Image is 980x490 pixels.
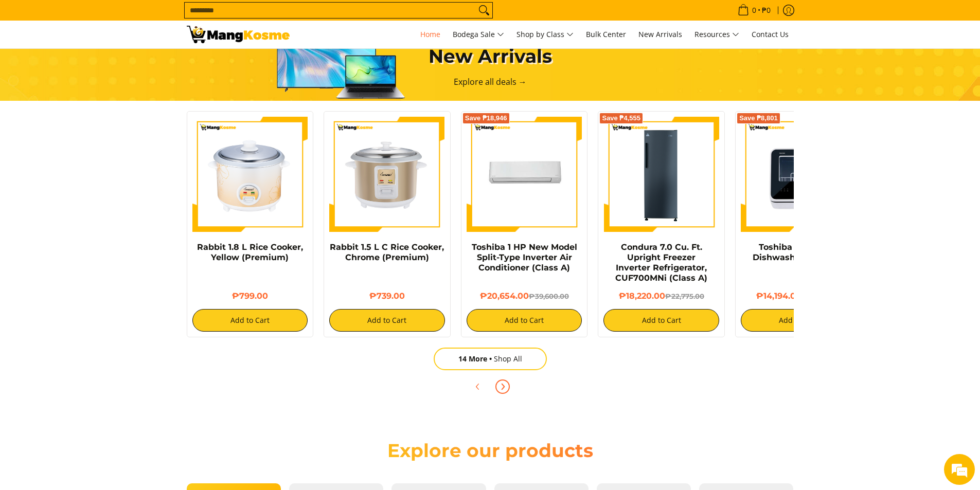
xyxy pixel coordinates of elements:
button: Add to Cart [192,309,308,332]
a: Toshiba 1 HP New Model Split-Type Inverter Air Conditioner (Class A) [472,242,577,273]
img: Condura 7.0 Cu. Ft. Upright Freezer Inverter Refrigerator, CUF700MNi (Class A) [603,117,719,232]
h6: ₱739.00 [329,291,445,301]
img: https://mangkosme.com/products/rabbit-1-5-l-c-rice-cooker-chrome-class-a [329,117,445,232]
span: Bodega Sale [453,28,504,41]
textarea: Type your message and hit 'Enter' [5,281,196,317]
del: ₱39,600.00 [529,292,569,300]
span: 0 [751,7,758,14]
span: Resources [694,28,739,41]
a: Contact Us [746,21,794,48]
button: Add to Cart [329,309,445,332]
span: New Arrivals [638,29,682,39]
span: Shop by Class [516,28,574,41]
img: Mang Kosme: Your Home Appliances Warehouse Sale Partner! [187,26,290,43]
span: ₱0 [760,7,772,14]
span: Contact Us [752,29,789,39]
a: Home [415,21,446,48]
del: ₱22,775.00 [665,292,704,300]
a: Shop by Class [511,21,579,48]
a: Condura 7.0 Cu. Ft. Upright Freezer Inverter Refrigerator, CUF700MNi (Class A) [615,242,707,283]
span: Save ₱8,801 [739,115,778,121]
button: Add to Cart [741,309,857,332]
a: Explore all deals → [454,76,527,87]
a: New Arrivals [633,21,687,48]
span: Bulk Center [586,29,626,39]
h6: ₱18,220.00 [603,291,719,301]
span: Save ₱4,555 [602,115,640,121]
a: Resources [689,21,744,48]
a: Toshiba Mini 4-Set Dishwasher (Class A) [753,242,845,262]
div: Minimize live chat window [169,5,193,30]
img: Toshiba Mini 4-Set Dishwasher (Class A) [741,117,857,232]
h6: ₱14,194.00 [741,291,857,301]
h6: ₱20,654.00 [467,291,582,301]
span: We're online! [60,130,142,233]
button: Previous [467,375,489,398]
span: • [735,5,774,16]
img: https://mangkosme.com/products/rabbit-1-8-l-rice-cooker-yellow-class-a [192,117,308,232]
div: Chat with us now [54,58,173,71]
a: Bodega Sale [448,21,509,48]
h6: ₱799.00 [192,291,308,301]
img: Toshiba 1 HP New Model Split-Type Inverter Air Conditioner (Class A) [467,117,582,232]
button: Add to Cart [603,309,719,332]
a: 14 MoreShop All [434,348,547,370]
h2: Explore our products [341,439,639,462]
span: Home [420,29,440,39]
button: Add to Cart [467,309,582,332]
button: Search [476,3,492,18]
a: Rabbit 1.8 L Rice Cooker, Yellow (Premium) [197,242,303,262]
a: Bulk Center [581,21,631,48]
button: Next [491,375,514,398]
a: Rabbit 1.5 L C Rice Cooker, Chrome (Premium) [330,242,444,262]
span: 14 More [458,354,494,364]
nav: Main Menu [300,21,794,48]
span: Save ₱18,946 [465,115,507,121]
